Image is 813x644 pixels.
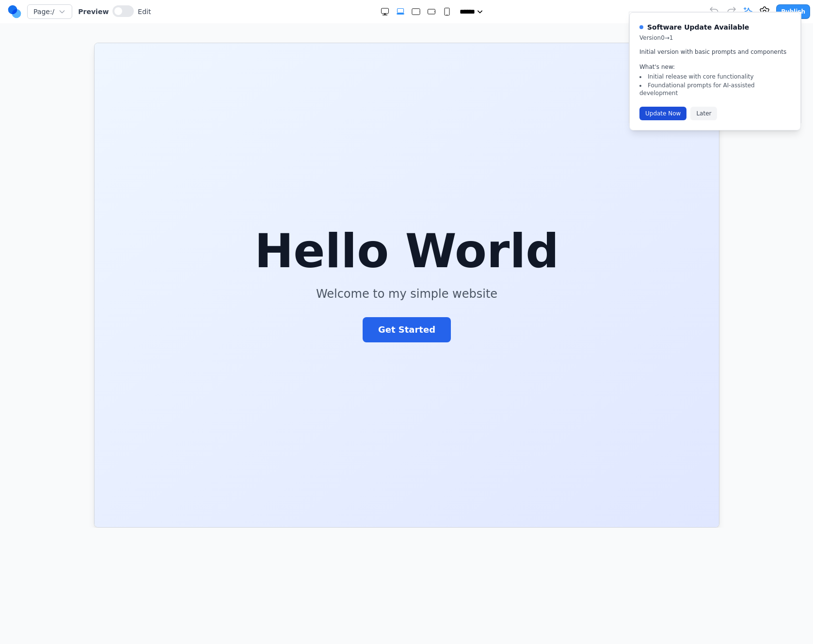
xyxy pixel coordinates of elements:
[149,185,475,231] h1: Hello World
[639,34,749,42] p: Version 0 → 1
[647,22,749,32] h4: Software Update Available
[268,274,356,299] button: Get Started
[396,7,405,16] button: Extra Large
[149,243,475,258] p: Welcome to my simple website
[776,4,810,19] button: Publish
[138,7,151,16] span: Edit
[380,7,390,16] button: Double Extra Large
[639,73,791,80] li: Initial release with core functionality
[27,4,72,19] button: Page:/
[78,7,109,16] span: Preview
[639,63,791,71] p: What's new:
[33,7,54,16] span: Page: /
[639,107,686,120] button: Update Now
[639,48,791,57] p: Initial version with basic prompts and components
[94,43,719,528] iframe: Preview
[639,81,791,97] li: Foundational prompts for AI-assisted development
[411,7,421,16] button: Large
[427,7,436,16] button: Medium
[690,107,717,120] button: Later
[442,7,452,16] button: Small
